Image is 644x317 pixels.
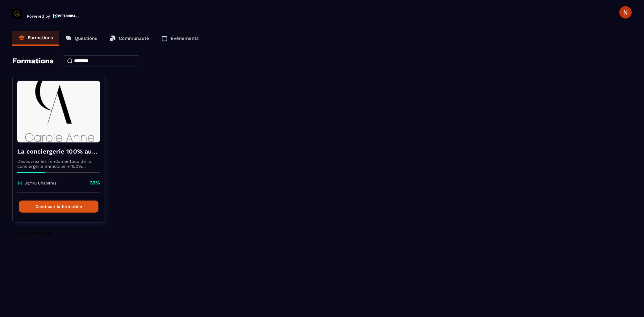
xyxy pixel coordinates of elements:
p: 33% [90,180,100,186]
p: Découvrez les fondamentaux de la conciergerie immobilière 100% automatisée. Cette formation est c... [17,159,100,169]
p: Événements [171,36,199,41]
p: 39/118 Chapitres [24,181,56,185]
h4: Formations [12,57,54,65]
button: Continuer la formation [19,201,98,213]
a: Événements [155,31,205,46]
a: Communauté [103,31,155,46]
p: Powered by [27,14,50,19]
img: formation-background [17,81,100,142]
p: Questions [75,36,97,41]
img: logo [53,13,79,19]
p: Formations [28,35,53,40]
a: Formations [12,31,59,46]
img: logo-branding [12,9,22,19]
a: formation-backgroundLa conciergerie 100% automatiséeDécouvrez les fondamentaux de la conciergerie... [12,76,113,230]
h4: La conciergerie 100% automatisée [17,147,100,156]
a: Questions [59,31,103,46]
p: Communauté [119,36,149,41]
span: No more results! [12,230,53,236]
